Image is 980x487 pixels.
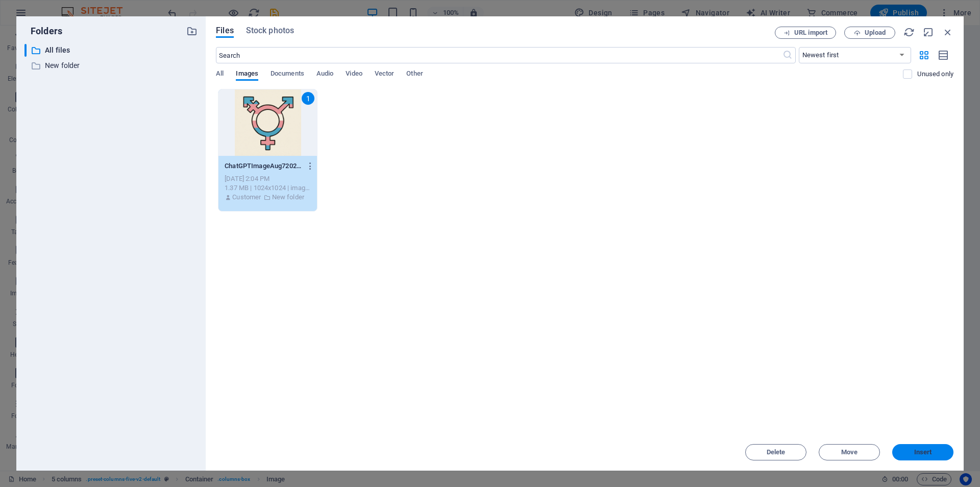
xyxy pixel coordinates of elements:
[24,331,75,345] span: Add elements
[406,67,423,82] span: Other
[45,60,179,72] p: New folder
[216,25,234,37] span: Files
[942,27,953,38] i: Close
[917,69,953,79] p: Displays only files that are not in use on the website. Files added during this session can still...
[24,44,27,57] div: ​
[22,350,78,364] span: Paste clipboard
[865,30,886,36] span: Upload
[316,67,333,82] span: Audio
[216,47,782,63] input: Search
[841,449,857,455] span: Move
[216,67,224,82] span: All
[346,67,362,82] span: Video
[819,444,880,460] button: Move
[24,440,75,455] span: Add elements
[186,26,198,37] i: Create new folder
[24,59,198,72] div: New folder
[45,44,179,56] p: All files
[844,27,895,39] button: Upload
[794,30,827,36] span: URL import
[236,67,258,82] span: Images
[923,27,934,38] i: Minimize
[302,92,314,105] div: 1
[775,27,836,39] button: URL import
[914,449,932,455] span: Insert
[903,27,915,38] i: Reload
[767,449,786,455] span: Delete
[8,386,91,487] div: Drop content here
[24,25,62,38] p: Folders
[225,174,311,183] div: [DATE] 2:04 PM
[225,193,311,202] div: By: Customer | Folder: New folder
[745,444,806,460] button: Delete
[8,276,91,378] div: Drop content here
[272,193,304,202] p: New folder
[225,161,301,171] p: ChatGPTImageAug7202511_57_30AM-_2hA23f3cEUPbyZYtfjiLA.png
[246,25,294,37] span: Stock photos
[271,67,304,82] span: Documents
[375,67,395,82] span: Vector
[225,183,311,193] div: 1.37 MB | 1024x1024 | image/png
[892,444,953,460] button: Insert
[232,193,261,202] p: Customer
